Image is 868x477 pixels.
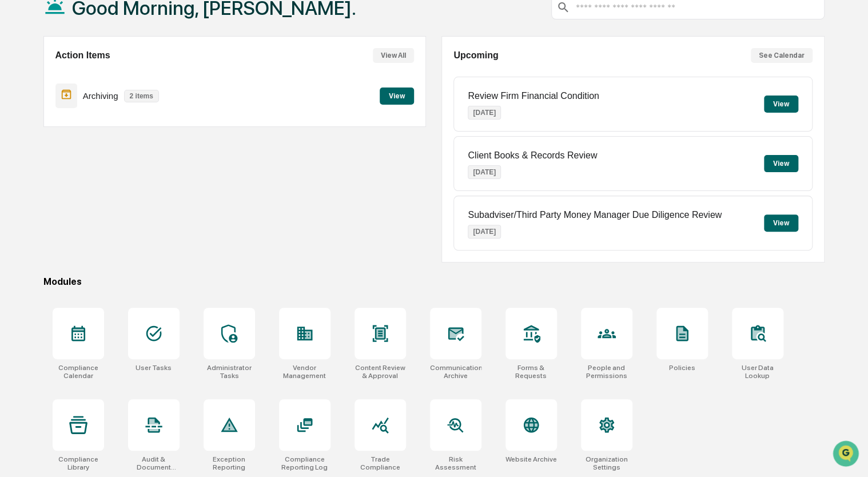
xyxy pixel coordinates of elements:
[468,91,599,101] p: Review Firm Financial Condition
[764,155,798,172] button: View
[128,455,180,471] div: Audit & Document Logs
[11,145,21,154] div: 🖐️
[764,96,798,113] button: View
[764,214,798,232] button: View
[55,50,110,61] h2: Action Items
[204,455,255,471] div: Exception Reporting
[39,99,145,108] div: We're available if you need us!
[373,48,414,63] button: View All
[581,455,632,471] div: Organization Settings
[39,88,188,99] div: Start new chat
[669,364,695,372] div: Policies
[124,90,159,102] p: 2 items
[468,165,501,179] p: [DATE]
[94,144,142,156] span: Attestations
[11,88,32,108] img: 1746055101610-c473b297-6a78-478c-a979-82029cc54cd1
[194,91,208,105] button: Start new chat
[831,439,862,470] iframe: Open customer support
[83,145,92,154] div: 🗄️
[355,455,406,471] div: Trade Compliance
[453,50,498,61] h2: Upcoming
[53,364,104,380] div: Compliance Calendar
[23,144,74,156] span: Preclearance
[380,90,414,101] a: View
[355,364,406,380] div: Content Review & Approval
[78,140,146,160] a: 🗄️Attestations
[430,455,481,471] div: Risk Assessment
[7,140,78,160] a: 🖐️Preclearance
[136,364,172,372] div: User Tasks
[114,194,138,202] span: Pylon
[279,455,331,471] div: Compliance Reporting Log
[204,364,255,380] div: Administrator Tasks
[83,91,118,101] p: Archiving
[468,225,501,238] p: [DATE]
[279,364,331,380] div: Vendor Management
[468,106,501,120] p: [DATE]
[581,364,632,380] div: People and Permissions
[81,193,138,202] a: Powered byPylon
[732,364,783,380] div: User Data Lookup
[43,276,825,287] div: Modules
[505,364,557,380] div: Forms & Requests
[505,455,557,463] div: Website Archive
[23,166,72,177] span: Data Lookup
[468,210,722,220] p: Subadviser/Third Party Money Manager Due Diligence Review
[53,455,104,471] div: Compliance Library
[11,24,208,42] p: How can we help?
[430,364,481,380] div: Communications Archive
[11,167,21,176] div: 🔎
[751,48,813,63] button: See Calendar
[7,161,77,182] a: 🔎Data Lookup
[468,150,597,161] p: Client Books & Records Review
[380,88,414,105] button: View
